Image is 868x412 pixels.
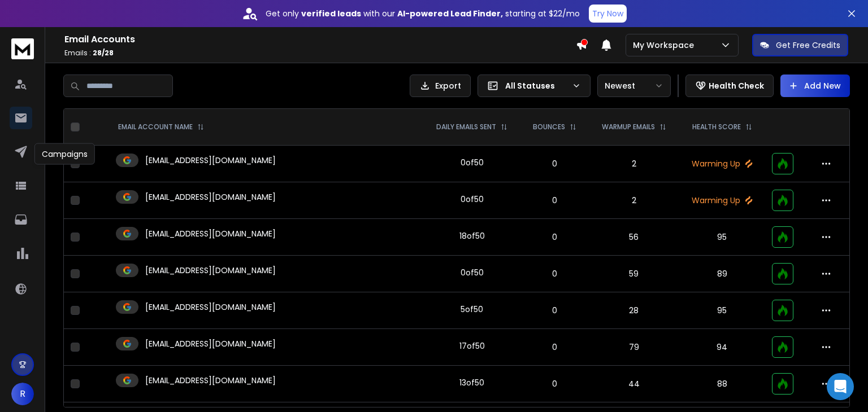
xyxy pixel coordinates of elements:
[589,5,627,23] button: Try Now
[589,182,679,219] td: 2
[145,191,276,203] p: [EMAIL_ADDRESS][DOMAIN_NAME]
[93,48,114,58] span: 28 / 28
[589,146,679,182] td: 2
[145,155,276,166] p: [EMAIL_ADDRESS][DOMAIN_NAME]
[528,268,582,279] p: 0
[528,231,582,243] p: 0
[633,40,698,51] p: My Workspace
[827,373,854,400] div: Open Intercom Messenger
[459,230,485,242] div: 18 of 50
[64,33,576,46] h1: Email Accounts
[461,304,483,315] div: 5 of 50
[11,38,34,59] img: logo
[145,301,276,313] p: [EMAIL_ADDRESS][DOMAIN_NAME]
[145,228,276,239] p: [EMAIL_ADDRESS][DOMAIN_NAME]
[589,329,679,366] td: 79
[410,74,471,97] button: Export
[64,49,576,58] p: Emails :
[780,74,850,97] button: Add New
[602,122,655,132] p: WARMUP EMAILS
[589,219,679,256] td: 56
[11,383,34,405] button: R
[679,292,765,329] td: 95
[461,194,484,205] div: 0 of 50
[589,292,679,329] td: 28
[528,378,582,389] p: 0
[145,265,276,276] p: [EMAIL_ADDRESS][DOMAIN_NAME]
[597,74,671,97] button: Newest
[685,74,774,97] button: Health Check
[692,122,741,132] p: HEALTH SCORE
[686,158,758,169] p: Warming Up
[686,195,758,206] p: Warming Up
[301,8,361,19] strong: verified leads
[459,340,485,352] div: 17 of 50
[533,122,565,132] p: BOUNCES
[436,122,496,132] p: DAILY EMAILS SENT
[528,341,582,353] p: 0
[397,8,503,19] strong: AI-powered Lead Finder,
[459,377,484,388] div: 13 of 50
[589,256,679,292] td: 59
[461,157,484,168] div: 0 of 50
[145,338,276,349] p: [EMAIL_ADDRESS][DOMAIN_NAME]
[145,375,276,386] p: [EMAIL_ADDRESS][DOMAIN_NAME]
[528,195,582,206] p: 0
[679,256,765,292] td: 89
[709,80,764,91] p: Health Check
[589,366,679,402] td: 44
[266,8,580,19] p: Get only with our starting at $22/mo
[34,143,95,165] div: Campaigns
[592,8,623,19] p: Try Now
[679,219,765,256] td: 95
[752,34,848,56] button: Get Free Credits
[505,80,567,91] p: All Statuses
[118,122,204,132] div: EMAIL ACCOUNT NAME
[528,158,582,169] p: 0
[528,305,582,316] p: 0
[461,267,484,278] div: 0 of 50
[776,40,840,51] p: Get Free Credits
[679,366,765,402] td: 88
[679,329,765,366] td: 94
